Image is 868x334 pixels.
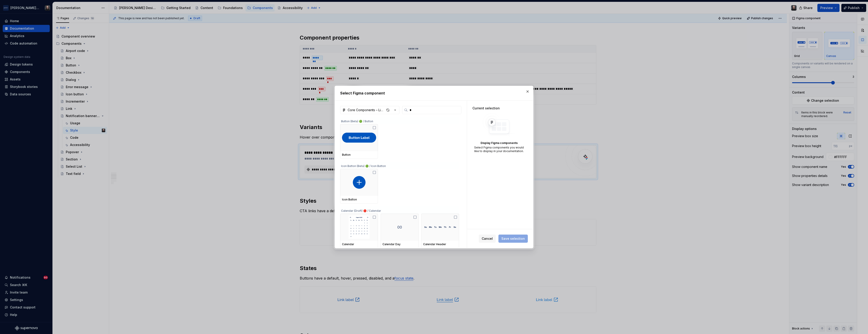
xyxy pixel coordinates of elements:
div: Display Figma components [472,141,526,145]
div: Icon Button (Beta) 🟢 / Icon Button [340,162,459,169]
div: Calendar [342,242,376,246]
span: Cancel [482,236,493,241]
div: Calendar Header [423,242,457,246]
div: Button (Beta) 🟢 / Button [340,117,459,124]
h2: Select Figma component [340,90,528,96]
button: Cancel [479,235,496,243]
div: Calendar Day [382,242,417,246]
div: Current selection [472,106,526,111]
div: Core Components – Library [348,108,385,112]
button: Core Components – Library [340,106,399,114]
div: Calendar (Draft) 🔴 / Calendar [340,206,459,214]
div: Icon Button [342,198,376,201]
div: Button [342,153,376,157]
div: Select Figma components you would like to display in your documentation. [472,146,526,153]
